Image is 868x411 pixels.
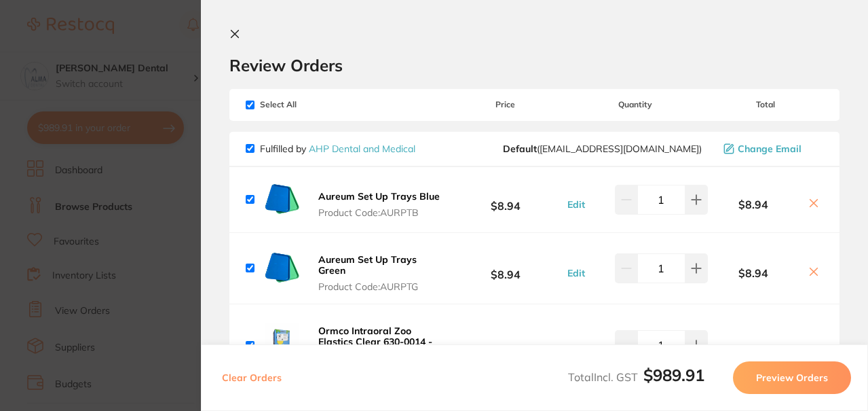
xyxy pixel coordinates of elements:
[218,361,286,394] button: Clear Orders
[733,361,851,394] button: Preview Orders
[448,255,563,281] b: $8.94
[708,267,799,279] b: $8.94
[318,190,440,202] b: Aureum Set Up Trays Blue
[260,247,303,290] img: bmhqc2Iwdw
[448,333,563,358] b: $62.10
[318,207,440,218] span: Product Code: AURPTB
[260,323,303,367] img: bnd5a3ZmMg
[260,178,303,221] img: OTZ5cjRtdQ
[318,281,444,292] span: Product Code: AURPTG
[503,143,702,154] span: orders@ahpdentalmedical.com.au
[246,100,381,109] span: Select All
[563,100,708,109] span: Quantity
[738,143,801,154] span: Change Email
[260,143,415,154] p: Fulfilled by
[314,190,444,219] button: Aureum Set Up Trays Blue Product Code:AURPTB
[318,253,417,276] b: Aureum Set Up Trays Green
[314,325,448,375] button: Ormco Intraoral Zoo Elastics Clear 630-0014 - Road Runner Product Code:630-0014
[448,187,563,212] b: $8.94
[314,253,448,293] button: Aureum Set Up Trays Green Product Code:AURPTG
[229,55,839,75] h2: Review Orders
[708,100,823,109] span: Total
[448,100,563,109] span: Price
[708,198,799,211] b: $8.94
[318,325,432,359] b: Ormco Intraoral Zoo Elastics Clear 630-0014 - Road Runner
[719,143,823,155] button: Change Email
[568,370,704,384] span: Total Incl. GST
[643,365,704,385] b: $989.91
[563,198,589,211] button: Edit
[563,267,589,279] button: Edit
[503,143,537,155] b: Default
[309,143,415,155] a: AHP Dental and Medical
